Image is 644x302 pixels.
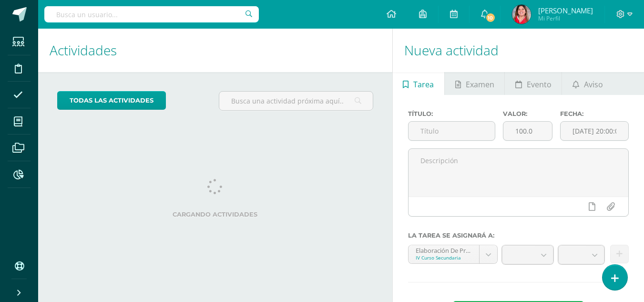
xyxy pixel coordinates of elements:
input: Título [409,122,495,140]
a: Tarea [393,72,444,95]
input: Fecha de entrega [561,122,628,140]
span: Evento [527,73,552,96]
a: Examen [445,72,504,95]
label: Cargando actividades [57,211,373,218]
h1: Actividades [50,29,381,72]
a: Elaboración De Proyectos 'A'IV Curso Secundaria [409,245,497,263]
label: Fecha: [560,110,629,117]
label: La tarea se asignará a: [408,232,629,239]
span: Tarea [413,73,434,96]
a: Aviso [562,72,613,95]
span: Aviso [584,73,603,96]
span: Examen [466,73,494,96]
input: Busca un usuario... [44,6,259,22]
label: Valor: [503,110,552,117]
h1: Nueva actividad [404,29,633,72]
a: Evento [505,72,562,95]
div: Elaboración De Proyectos 'A' [416,245,472,254]
span: Mi Perfil [538,14,593,22]
label: Título: [408,110,496,117]
img: 1f42d0250f0c2d94fd93832b9b2e1ee8.png [512,5,531,24]
div: IV Curso Secundaria [416,254,472,261]
input: Puntos máximos [503,122,552,140]
span: 10 [485,12,495,23]
input: Busca una actividad próxima aquí... [219,92,372,110]
a: todas las Actividades [57,91,166,110]
span: [PERSON_NAME] [538,6,593,15]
